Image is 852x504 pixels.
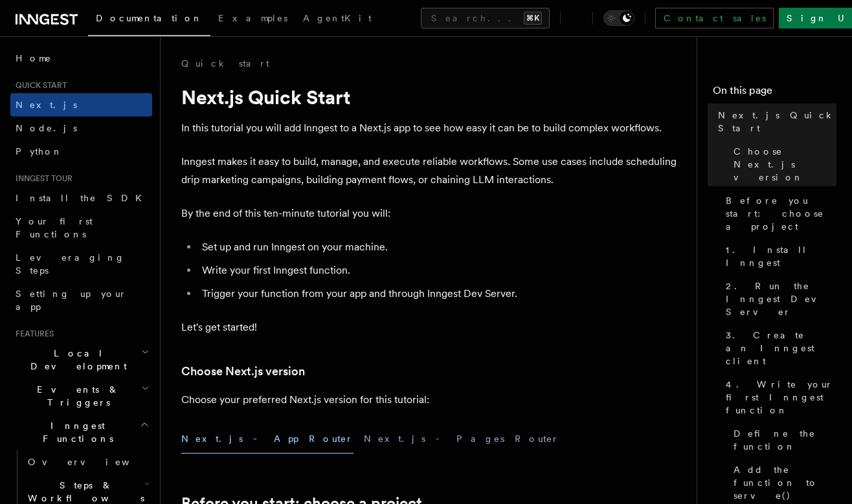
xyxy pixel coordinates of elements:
p: In this tutorial you will add Inngest to a Next.js app to see how easy it can be to build complex... [181,119,686,137]
a: Quick start [181,57,269,70]
li: Trigger your function from your app and through Inngest Dev Server. [198,285,686,303]
span: Define the function [734,427,836,453]
a: Examples [210,4,295,35]
a: Node.js [10,116,152,140]
span: Python [16,146,63,157]
a: Home [10,47,152,70]
p: Inngest makes it easy to build, manage, and execute reliable workflows. Some use cases include sc... [181,153,686,189]
li: Write your first Inngest function. [198,261,686,279]
span: Home [16,52,52,65]
span: Next.js [16,100,77,110]
p: By the end of this ten-minute tutorial you will: [181,204,686,223]
span: Events & Triggers [10,383,141,409]
a: Choose Next.js version [728,140,836,189]
a: 3. Create an Inngest client [721,323,836,373]
span: Setting up your app [16,289,127,312]
h4: On this page [713,83,836,104]
span: Install the SDK [16,193,150,203]
kbd: ⌘K [524,12,542,25]
span: Leveraging Steps [16,252,125,276]
button: Inngest Functions [10,414,152,450]
span: 4. Write your first Inngest function [726,378,836,417]
h1: Next.js Quick Start [181,85,686,109]
button: Toggle dark mode [603,10,634,26]
a: Install the SDK [10,186,152,210]
span: Quick start [10,80,67,91]
span: Features [10,329,54,339]
span: Inngest tour [10,173,73,184]
a: Contact sales [655,8,774,28]
a: 2. Run the Inngest Dev Server [721,274,836,323]
span: Inngest Functions [10,419,140,445]
button: Next.js - Pages Router [364,424,559,454]
span: Documentation [96,13,203,23]
a: Python [10,140,152,163]
span: Choose Next.js version [734,145,836,184]
span: 3. Create an Inngest client [726,329,836,367]
p: Let's get started! [181,318,686,336]
a: Choose Next.js version [181,362,305,380]
p: Choose your preferred Next.js version for this tutorial: [181,391,686,409]
span: 2. Run the Inngest Dev Server [726,279,836,318]
span: Local Development [10,347,141,373]
span: AgentKit [303,13,372,23]
a: Overview [23,450,152,474]
button: Events & Triggers [10,378,152,414]
a: 1. Install Inngest [721,238,836,274]
a: Documentation [88,4,210,36]
a: AgentKit [295,4,379,35]
a: Setting up your app [10,282,152,318]
span: Examples [218,13,287,23]
span: 1. Install Inngest [726,243,836,269]
a: Define the function [728,422,836,458]
button: Search...⌘K [421,8,550,28]
button: Next.js - App Router [181,424,353,454]
span: Your first Functions [16,216,93,239]
li: Set up and run Inngest on your machine. [198,238,686,256]
a: Your first Functions [10,210,152,246]
a: Leveraging Steps [10,246,152,282]
span: Before you start: choose a project [726,194,836,233]
span: Add the function to serve() [734,463,836,502]
a: Next.js Quick Start [713,104,836,140]
a: Next.js [10,93,152,116]
span: Next.js Quick Start [718,109,836,135]
span: Overview [28,457,161,467]
span: Node.js [16,123,77,133]
button: Local Development [10,342,152,378]
a: Before you start: choose a project [721,189,836,238]
a: 4. Write your first Inngest function [721,373,836,422]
